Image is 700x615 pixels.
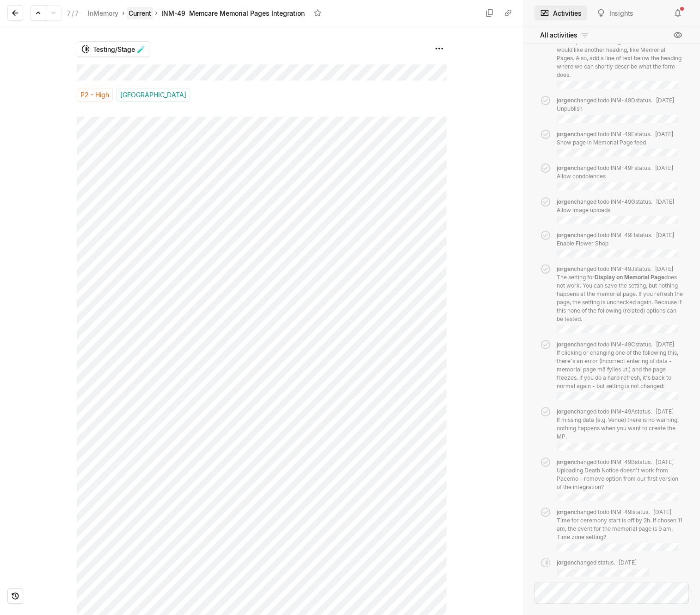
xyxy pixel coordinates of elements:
[534,6,587,20] button: Activities
[557,559,574,566] span: jorgen
[161,8,185,18] div: INM-49
[67,8,79,18] div: 7 7
[557,265,574,272] span: jorgen
[557,105,678,113] p: Unpublish
[557,97,574,104] span: jorgen
[557,408,683,451] div: changed todo INM-49A status.
[557,408,574,415] span: jorgen
[122,8,125,18] div: ›
[77,41,151,57] button: Testing/Stage 🧪
[655,265,673,272] span: [DATE]
[557,138,677,147] p: Show page in Memorial Page feed
[557,239,678,248] p: Enable Flower Shop
[619,559,637,566] span: [DATE]
[557,458,683,501] div: changed todo INM-49B status.
[72,9,74,17] span: /
[534,28,595,43] button: All activities
[595,274,664,281] strong: Display on Memorial Page
[557,198,574,205] span: jorgen
[557,38,683,79] p: It's not possible to change the word . I would like another heading, like Memorial Pages. Also, a...
[120,88,186,101] span: [GEOGRAPHIC_DATA]
[557,340,683,400] div: changed todo INM-49C status.
[557,131,574,138] span: jorgen
[557,206,678,214] p: Allow image uploads
[557,265,683,333] div: changed todo INM-49J status.
[86,7,120,19] a: InMemory
[557,458,574,465] span: jorgen
[155,8,158,18] div: ›
[655,164,673,171] span: [DATE]
[189,8,305,18] div: Memcare Memorial Pages Integration
[656,198,674,205] span: [DATE]
[656,458,674,465] span: [DATE]
[557,559,649,577] div: changed status .
[557,164,677,190] div: changed todo INM-49F status.
[557,172,677,181] p: Allow condolences
[557,349,683,390] p: If clicking or changing one of the following this, there's an error (Incorrect entering of data -...
[557,466,683,491] p: Uploading Death Notice doesn't work from Pacemo - remove option from our first version of the int...
[557,516,683,541] p: Time for ceremony start is off by 2h. If chosen 11 am, the event for the memorial page is 9 am. T...
[88,8,118,18] div: InMemory
[557,29,683,89] div: changed todo INM-49K status.
[557,273,683,323] p: The setting for does not work. You can save the setting, but nothing happens at the memorial page...
[591,6,639,20] button: Insights
[557,130,677,157] div: changed todo INM-49E status.
[656,408,674,415] span: [DATE]
[557,96,678,123] div: changed todo INM-49D status.
[557,341,574,348] span: jorgen
[80,88,109,101] span: P2 - High
[557,231,678,257] div: changed todo INM-49H status.
[540,30,577,40] span: All activities
[557,198,678,224] div: changed todo INM-49G status.
[557,508,574,515] span: jorgen
[557,508,683,551] div: changed todo INM-49I status.
[127,7,153,19] a: Current
[557,164,574,171] span: jorgen
[557,416,683,441] p: If missing data (e.g. Venue) there is no warning, nothing happens when you want to create the MP.
[557,232,574,238] span: jorgen
[653,508,671,515] span: [DATE]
